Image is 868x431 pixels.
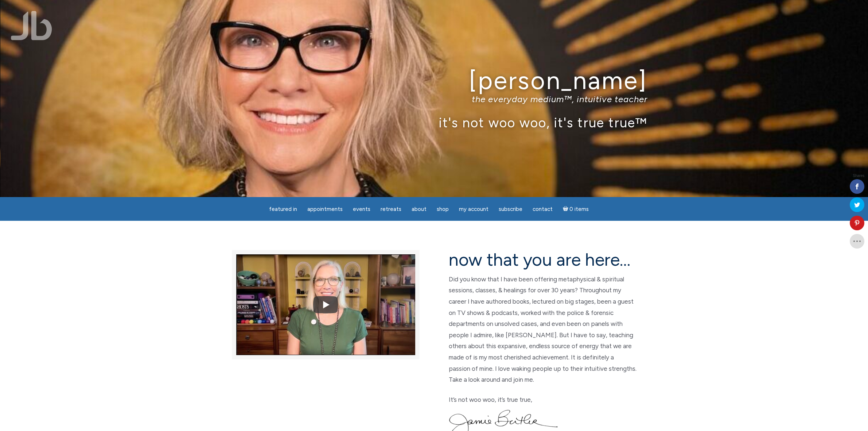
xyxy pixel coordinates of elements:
[533,206,553,212] span: Contact
[303,202,347,216] a: Appointments
[449,274,637,385] p: Did you know that I have been offering metaphysical & spiritual sessions, classes, & healings for...
[381,206,401,212] span: Retreats
[558,201,593,216] a: Cart0 items
[528,202,557,216] a: Contact
[353,206,370,212] span: Events
[349,202,375,216] a: Events
[459,206,489,212] span: My Account
[265,202,301,216] a: featured in
[853,174,864,178] span: Shares
[569,207,589,212] span: 0 items
[307,206,343,212] span: Appointments
[499,206,522,212] span: Subscribe
[563,206,570,212] i: Cart
[449,394,637,405] p: It’s not woo woo, it’s true true,
[221,94,647,104] p: the everyday medium™, intuitive teacher
[432,202,453,216] a: Shop
[455,202,493,216] a: My Account
[236,238,415,372] img: YouTube video
[376,202,406,216] a: Retreats
[269,206,297,212] span: featured in
[221,115,647,130] p: it's not woo woo, it's true true™
[221,67,647,94] h1: [PERSON_NAME]
[412,206,427,212] span: About
[449,250,637,269] h2: now that you are here…
[407,202,431,216] a: About
[437,206,449,212] span: Shop
[494,202,527,216] a: Subscribe
[11,11,52,40] img: Jamie Butler. The Everyday Medium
